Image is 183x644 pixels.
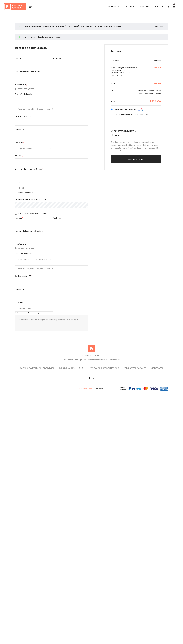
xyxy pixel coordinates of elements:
[160,66,161,69] span: €
[23,301,24,304] abbr: obligatorio
[160,83,161,85] span: €
[15,106,88,112] input: Apartamento, habitación, etc. (opcional)
[22,57,23,60] abbr: obligatorio
[15,97,88,103] input: Nombre de la calle y número de la casa
[114,130,136,132] label: Transferencia Bancaria
[15,34,168,40] div: ¿Ya eres cliente?
[15,247,35,249] strong: [GEOGRAPHIC_DATA]
[15,154,88,157] label: Teléfono
[59,366,84,370] a: [GEOGRAPHIC_DATA]
[171,4,176,9] a: 1
[17,191,34,194] span: ¿Crear una cuenta?
[15,115,88,118] label: Código postal / ZIP
[15,185,88,191] input: NIF / NIE
[123,366,146,370] a: Para Revendedores
[15,70,88,73] label: Nombre de la empresa
[15,312,88,314] label: Notas del pedido
[106,4,120,9] a: Para Piscinas
[24,288,24,290] abbr: obligatorio
[53,217,88,219] label: Apellidos
[15,23,168,30] div: “Super Tobogán para Piscina y Natación en Fibra [PERSON_NAME] – Natacion para Todos” se ha añadid...
[15,198,88,201] label: Crear una contraseña para la cuenta
[123,4,136,9] a: Toboganes
[15,275,88,278] label: Código postal / ZIP
[137,58,161,63] th: Subtotal
[151,366,164,370] a: Contactos
[89,366,119,370] a: Proyectos Personalizados
[4,3,26,10] img: Portugal fiberglass ES
[137,87,161,97] td: Introduce tu dirección para ver las opciones de envío.
[111,80,137,87] th: Subtotal
[32,253,33,255] abbr: obligatorio
[15,252,88,255] label: Dirección de la calle
[35,70,44,73] span: (opcional)
[61,217,61,219] abbr: obligatorio
[47,198,48,200] abbr: obligatorio
[155,5,158,8] span: B2B
[139,4,151,9] a: Tumbonas
[15,192,17,193] input: ¿Crear una cuenta?
[30,312,39,314] span: (opcional)
[155,25,164,28] a: Ver carrito
[111,58,137,63] th: Producto
[15,83,88,86] label: País / Región
[21,181,22,183] abbr: obligatorio
[26,243,27,245] abbr: obligatorio
[15,181,88,184] label: NIF / NIE
[108,5,119,8] span: Para Piscinas
[140,5,149,8] span: Tumbonas
[153,83,161,85] bdi: 1,499,00
[153,66,161,69] bdi: 1,499,00
[15,301,88,304] label: Provincia
[120,387,168,391] img: pagamentos portugal fiberglass
[89,377,90,380] a: Facebook
[96,387,104,389] a: 33L Design
[15,46,88,51] h3: Detalles de facturación
[15,288,88,291] label: Población
[111,141,161,152] p: Sus datos personales se utilizan para respaldar su experiencia en este sitio web, para administra...
[22,217,23,219] abbr: obligatorio
[111,155,161,163] button: Realizar el pedido
[15,243,88,246] label: País / Región
[23,141,24,144] abbr: obligatorio
[150,100,161,103] bdi: 1,499,00
[114,108,143,111] label: Tarjeta de Crédito / Débito
[78,387,93,389] font: Portugal fiberglass™
[71,359,95,361] a: nuestro equipo de soporte
[61,57,61,60] abbr: obligatorio
[20,366,54,370] a: Acerca de Portugal fiberglass
[15,256,88,263] input: Nombre de la calle y número de la casa
[111,97,137,105] th: Total
[65,387,118,390] div: feat ™
[15,87,35,90] strong: [GEOGRAPHIC_DATA]
[15,265,88,272] input: Apartamento, habitación, etc. (opcional)
[159,100,161,103] span: €
[15,168,88,170] label: Dirección de correo electrónico
[15,141,88,144] label: Provincia
[15,128,88,131] label: Población
[173,3,175,5] span: 1
[31,115,32,118] abbr: obligatorio
[53,57,88,60] label: Apellidos
[15,358,168,361] p: Hable con para obtener más información.
[26,83,27,86] abbr: obligatorio
[93,377,94,380] a: Pinterest
[15,93,88,96] label: Dirección de la calle
[15,354,168,357] p: Construido para durar
[138,108,143,111] img: credit / debit card
[32,93,33,95] abbr: obligatorio
[38,36,61,38] a: Haz clic aquí para acceder
[31,275,32,277] abbr: obligatorio
[15,213,17,215] input: ¿Enviar a una dirección diferente?
[121,74,123,77] strong: × 1
[111,63,137,80] td: Super Tobogán para Piscina y Natación en Fibra [PERSON_NAME] - Natacion para Todos
[35,230,44,232] span: (opcional)
[114,134,120,136] label: PayPal
[125,5,135,8] span: Toboganes
[42,168,43,170] abbr: obligatorio
[15,217,50,219] label: Nombre
[18,213,47,215] span: ¿Enviar a una dirección diferente?
[15,230,88,233] label: Nombre de la empresa
[15,57,50,60] label: Nombre
[24,128,24,131] abbr: obligatorio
